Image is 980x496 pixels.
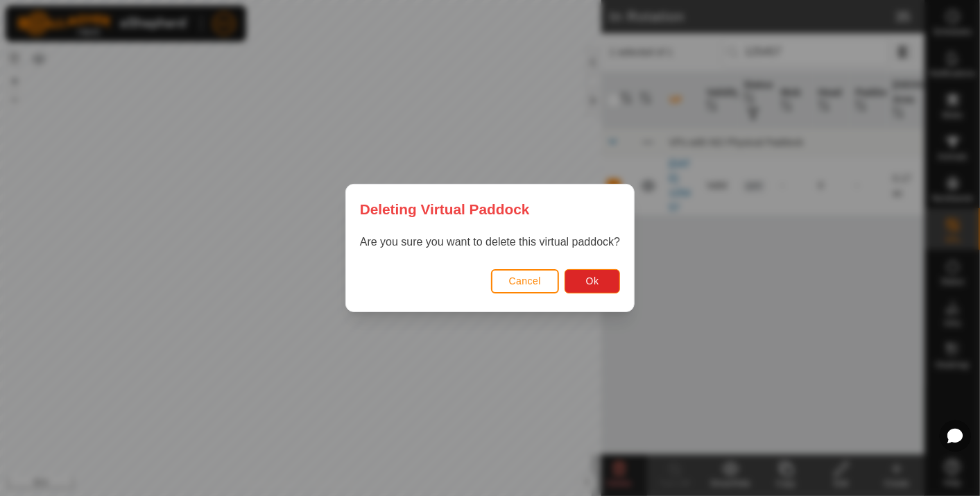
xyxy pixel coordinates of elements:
span: Ok [586,275,599,287]
span: Cancel [509,275,542,287]
button: Ok [565,269,620,293]
p: Are you sure you want to delete this virtual paddock? [360,234,620,250]
button: Cancel [491,269,560,293]
span: Deleting Virtual Paddock [360,198,530,220]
